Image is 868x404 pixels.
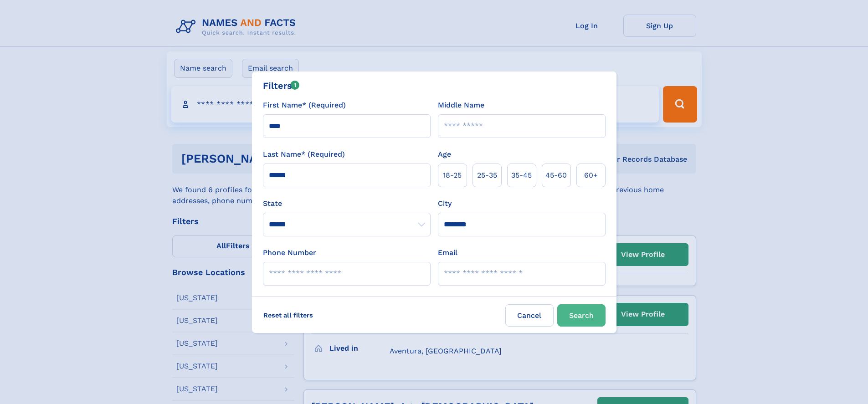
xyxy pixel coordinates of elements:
[438,247,457,258] label: Email
[557,304,606,327] button: Search
[438,198,452,209] label: City
[263,149,345,160] label: Last Name* (Required)
[263,247,316,258] label: Phone Number
[263,79,300,92] div: Filters
[263,100,346,111] label: First Name* (Required)
[438,149,451,160] label: Age
[545,170,567,181] span: 45‑60
[257,304,319,326] label: Reset all filters
[443,170,462,181] span: 18‑25
[438,100,484,111] label: Middle Name
[584,170,598,181] span: 60+
[263,198,431,209] label: State
[477,170,497,181] span: 25‑35
[505,304,554,327] label: Cancel
[511,170,532,181] span: 35‑45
